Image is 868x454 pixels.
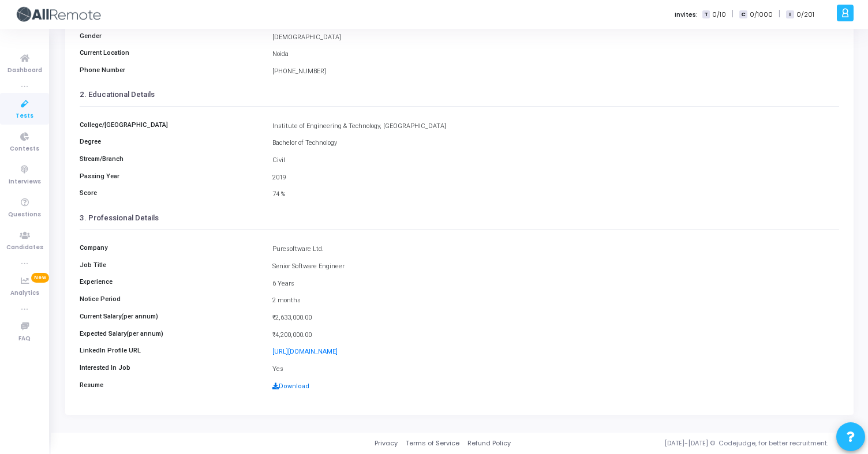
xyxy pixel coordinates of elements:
[702,10,710,19] span: T
[267,365,845,374] div: Yes
[267,50,845,59] div: Noida
[750,10,773,20] span: 0/1000
[511,438,854,448] div: [DATE]-[DATE] © Codejudge, for better recruitment.
[267,245,845,254] div: Puresoftware Ltd.
[74,364,267,372] h6: Interested In Job
[8,210,41,220] span: Questions
[74,49,267,57] h6: Current Location
[74,347,267,354] h6: LinkedIn Profile URL
[267,190,845,200] div: 74 %
[74,172,267,180] h6: Passing Year
[18,334,31,344] span: FAQ
[16,111,33,121] span: Tests
[74,381,267,389] h6: Resume
[9,177,41,187] span: Interviews
[74,244,267,252] h6: Company
[267,313,845,323] div: ₹2,633,000.00
[267,156,845,166] div: Civil
[786,10,794,19] span: I
[779,8,780,20] span: |
[375,438,398,448] a: Privacy
[406,438,459,448] a: Terms of Service
[732,8,734,20] span: |
[14,3,101,26] img: logo
[272,348,338,355] a: [URL][DOMAIN_NAME]
[739,10,747,19] span: C
[10,144,39,154] span: Contests
[796,10,814,20] span: 0/201
[74,278,267,286] h6: Experience
[74,189,267,197] h6: Score
[267,173,845,183] div: 2019
[74,295,267,303] h6: Notice Period
[74,66,267,74] h6: Phone Number
[74,155,267,163] h6: Stream/Branch
[31,273,49,283] span: New
[267,296,845,306] div: 2 months
[74,32,267,40] h6: Gender
[267,262,845,272] div: Senior Software Engineer
[267,279,845,289] div: 6 Years
[267,138,845,148] div: Bachelor of Technology
[80,90,839,99] h3: 2. Educational Details
[8,66,42,76] span: Dashboard
[712,10,726,20] span: 0/10
[10,288,39,298] span: Analytics
[267,33,845,43] div: [DEMOGRAPHIC_DATA]
[267,122,845,132] div: Institute of Engineering & Technology, [GEOGRAPHIC_DATA]
[74,138,267,145] h6: Degree
[80,213,839,223] h3: 3. Professional Details
[6,243,43,253] span: Candidates
[74,330,267,337] h6: Expected Salary(per annum)
[467,438,511,448] a: Refund Policy
[272,382,309,390] a: Download
[74,313,267,320] h6: Current Salary(per annum)
[74,121,267,129] h6: College/[GEOGRAPHIC_DATA]
[675,10,698,20] label: Invites:
[74,261,267,269] h6: Job Title
[267,67,845,77] div: [PHONE_NUMBER]
[267,331,845,340] div: ₹4,200,000.00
